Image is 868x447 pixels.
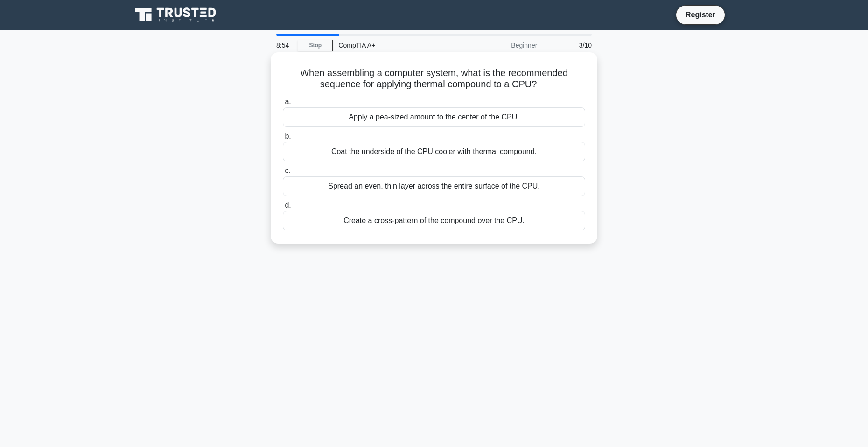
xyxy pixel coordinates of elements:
[285,132,291,140] span: b.
[298,40,333,51] a: Stop
[680,9,721,21] a: Register
[283,211,585,230] div: Create a cross-pattern of the compound over the CPU.
[271,36,298,55] div: 8:54
[283,176,585,196] div: Spread an even, thin layer across the entire surface of the CPU.
[283,142,585,161] div: Coat the underside of the CPU cooler with thermal compound.
[285,167,290,175] span: c.
[282,67,586,91] h5: When assembling a computer system, what is the recommended sequence for applying thermal compound...
[333,36,461,55] div: CompTIA A+
[461,36,543,55] div: Beginner
[283,107,585,127] div: Apply a pea-sized amount to the center of the CPU.
[285,201,291,209] span: d.
[543,36,597,55] div: 3/10
[285,98,291,105] span: a.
